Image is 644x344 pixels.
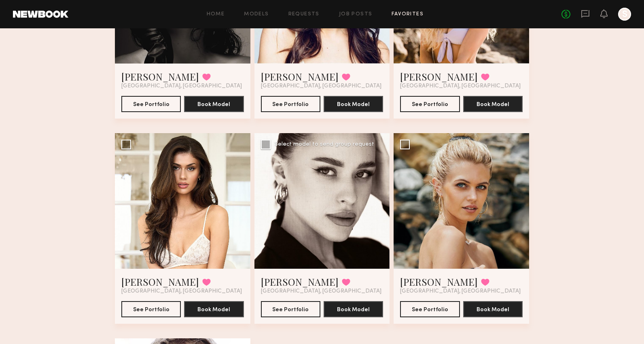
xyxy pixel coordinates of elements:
button: See Portfolio [400,301,460,317]
a: Book Model [463,306,523,312]
span: [GEOGRAPHIC_DATA], [GEOGRAPHIC_DATA] [400,288,521,295]
a: [PERSON_NAME] [261,70,339,83]
a: Book Model [324,100,383,107]
span: [GEOGRAPHIC_DATA], [GEOGRAPHIC_DATA] [400,83,521,89]
a: Book Model [184,100,244,107]
button: Book Model [324,96,383,112]
button: Book Model [324,301,383,317]
a: Requests [288,12,320,17]
button: See Portfolio [261,96,320,112]
a: Book Model [324,306,383,312]
a: Book Model [184,306,244,312]
a: [PERSON_NAME] [261,275,339,288]
button: Book Model [463,301,523,317]
a: [PERSON_NAME] [400,275,478,288]
span: [GEOGRAPHIC_DATA], [GEOGRAPHIC_DATA] [261,83,381,89]
a: Home [207,12,225,17]
button: See Portfolio [121,301,181,317]
button: Book Model [184,96,244,112]
a: Models [244,12,269,17]
button: Book Model [463,96,523,112]
button: Book Model [184,301,244,317]
a: [PERSON_NAME] [400,70,478,83]
button: See Portfolio [261,301,320,317]
a: [PERSON_NAME] [121,275,199,288]
span: [GEOGRAPHIC_DATA], [GEOGRAPHIC_DATA] [121,83,242,89]
a: Job Posts [339,12,373,17]
a: Favorites [392,12,424,17]
button: See Portfolio [400,96,460,112]
a: Book Model [463,100,523,107]
a: S [618,8,631,21]
div: Select model to send group request [275,142,374,147]
button: See Portfolio [121,96,181,112]
a: [PERSON_NAME] [121,70,199,83]
span: [GEOGRAPHIC_DATA], [GEOGRAPHIC_DATA] [121,288,242,295]
span: [GEOGRAPHIC_DATA], [GEOGRAPHIC_DATA] [261,288,381,295]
